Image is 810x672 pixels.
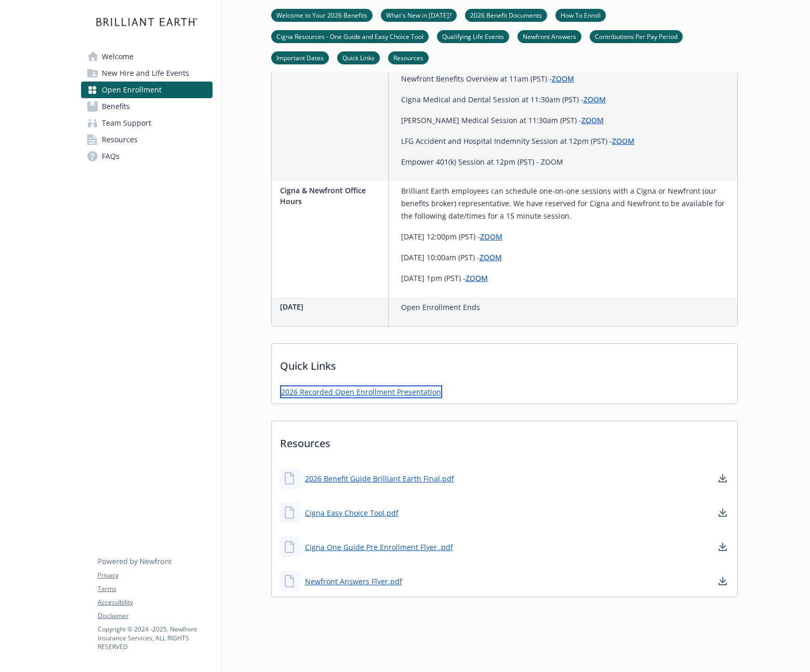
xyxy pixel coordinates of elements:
[102,82,162,98] span: Open Enrollment
[401,272,733,285] p: [DATE] 1pm (PST) -
[590,31,683,41] a: Contributions Per Pay Period
[280,185,384,207] p: Cigna & Newfront Office Hours
[401,231,733,243] p: [DATE] 12:00pm (PST) -
[401,73,634,85] p: Newfront Benefits Overview at 11am (PST) -
[401,135,634,147] p: LFG Accident and Hospital Indemnity Session at 12pm (PST) -
[102,115,151,131] span: Team Support
[102,48,134,65] span: Welcome
[102,98,130,115] span: Benefits
[305,576,402,587] a: Newfront Answers Flyer.pdf
[305,473,454,484] a: 2026 Benefit Guide Brilliant Earth Final.pdf
[612,136,634,146] a: ZOOM
[98,571,212,580] a: Privacy
[381,10,457,20] a: What's New in [DATE]?
[480,232,502,241] a: ZOOM
[305,507,399,518] a: Cigna Easy Choice Tool.pdf
[437,31,509,41] a: Qualifying Life Events
[716,541,729,553] a: download document
[271,10,373,20] a: Welcome to Your 2026 Benefits
[81,131,213,148] a: Resources
[552,74,574,84] a: ZOOM
[716,506,729,519] a: download document
[102,65,189,82] span: New Hire and Life Events
[280,385,442,398] a: 2026 Recorded Open Enrollment Presentation
[271,31,429,41] a: Cigna Resources - One Guide and Easy Choice Tool
[272,344,737,382] p: Quick Links
[480,252,502,262] a: ZOOM
[98,584,212,594] a: Terms
[465,10,547,20] a: 2026 Benefit Documents
[81,115,213,131] a: Team Support
[81,98,213,115] a: Benefits
[271,52,329,62] a: Important Dates
[102,131,138,148] span: Resources
[466,273,488,283] a: ZOOM
[81,148,213,165] a: FAQs
[272,421,737,460] p: Resources
[401,251,733,264] p: [DATE] 10:00am (PST) -
[716,472,729,485] a: download document
[280,301,384,312] p: [DATE]
[98,598,212,607] a: Accessibility
[98,611,212,621] a: Disclaimer
[401,93,634,106] p: Cigna Medical and Dental Session at 11:30am (PST) -
[102,148,119,165] span: FAQs
[81,65,213,82] a: New Hire and Life Events
[401,301,480,314] p: Open Enrollment Ends
[716,575,729,587] a: download document
[581,115,604,125] a: ZOOM
[98,625,212,651] p: Copyright © 2024 - 2025 , Newfront Insurance Services, ALL RIGHTS RESERVED
[401,114,634,127] p: [PERSON_NAME] Medical Session at 11:30am (PST) -
[401,185,733,222] p: Brilliant Earth employees can schedule one-on-one sessions with a Cigna or Newfront (our benefits...
[81,48,213,65] a: Welcome
[337,52,380,62] a: Quick Links
[555,10,606,20] a: How To Enroll
[305,542,453,553] a: Cigna One Guide Pre Enrollment Flyer .pdf
[388,52,429,62] a: Resources
[401,156,634,168] p: Empower 401(k) Session at 12pm (PST) - ZOOM
[81,82,213,98] a: Open Enrollment
[583,95,606,104] a: ZOOM
[517,31,581,41] a: Newfront Answers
